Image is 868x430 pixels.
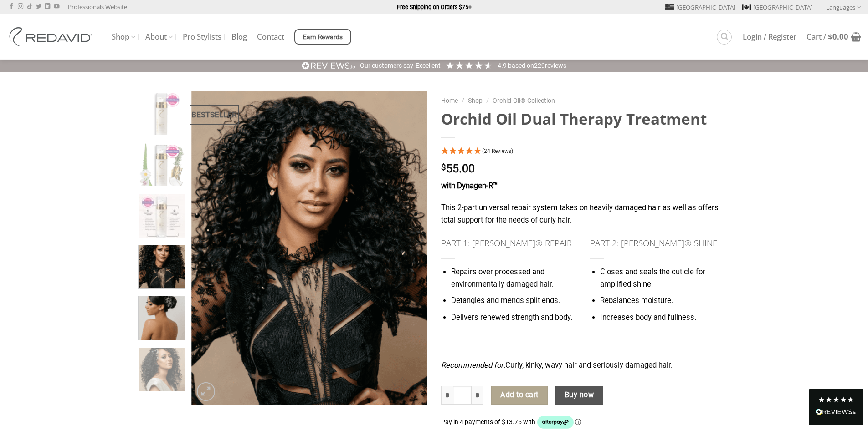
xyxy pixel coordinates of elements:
a: Follow on TikTok [27,4,32,10]
span: Login / Register [743,33,796,40]
div: Read All Reviews [809,389,863,425]
span: / [462,97,464,104]
div: Curly, kinky, wavy hair and seriously damaged hair. [441,180,726,379]
img: REDAVID Orchid Oil Dual Therapy ~ Award Winning Curl Care [139,91,185,137]
img: REVIEWS.io [816,409,857,415]
img: REDAVID Orchid Oil Dual Therapy ~ Award Winning Curl Care [139,143,185,189]
a: Follow on Twitter [36,4,41,10]
li: Detangles and mends split ends. [451,295,576,308]
h4: PART 2: [PERSON_NAME]® SHINE [590,236,726,250]
span: 4.9 [498,62,508,69]
div: 4.91 Stars [445,61,493,70]
a: Login / Register [743,29,796,45]
span: Earn Rewards [303,32,343,42]
bdi: 55.00 [441,162,475,175]
p: This 2-part universal repair system takes on heavily damaged hair as well as offers total support... [441,202,726,226]
h1: Orchid Oil Dual Therapy Treatment [441,109,726,129]
strong: with Dynagen-R™ [441,182,498,190]
a: Earn Rewards [294,29,351,45]
div: Read All Reviews [816,407,857,419]
a: Pro Stylists [183,29,221,45]
a: Information - Opens a dialog [575,418,581,425]
li: Closes and seals the cuticle for amplified shine. [600,266,726,290]
button: Add to cart [491,386,548,405]
li: Repairs over processed and environmentally damaged hair. [451,266,576,290]
img: REVIEWS.io [302,61,355,70]
strong: Free Shipping on Orders $75+ [397,4,472,10]
span: Cart / [806,33,848,40]
h4: PART 1: [PERSON_NAME]® REPAIR [441,236,577,250]
a: Home [441,97,458,104]
a: Orchid Oil® Collection [493,97,555,104]
a: Search [717,30,732,45]
div: 4.8 Stars [818,396,854,403]
span: / [486,97,489,104]
span: $ [828,31,832,42]
a: Languages [826,0,861,14]
a: Follow on Facebook [9,4,14,10]
span: $ [441,163,446,172]
img: Orchid Oil Dual Therapy Treatment - Image 4 [191,91,427,405]
div: 4.92 Stars - 24 Reviews [441,146,726,158]
a: Cart / $0.00 [806,27,861,47]
a: Shop [112,28,135,46]
a: Contact [257,29,284,45]
li: Delivers renewed strength and body. [451,312,576,324]
a: Follow on Instagram [18,4,23,10]
div: Excellent [416,61,441,71]
input: Product quantity [453,386,472,405]
span: 229 [534,62,545,69]
a: [GEOGRAPHIC_DATA] [742,0,812,14]
a: About [145,28,173,46]
a: [GEOGRAPHIC_DATA] [665,0,735,14]
div: Our customers say [360,61,413,71]
a: Shop [468,97,483,104]
bdi: 0.00 [828,31,848,42]
button: Buy now [555,386,603,405]
span: Pay in 4 payments of $13.75 with [441,418,537,425]
img: REDAVID Salon Products | United States [7,27,98,46]
a: Blog [231,29,247,45]
li: Rebalances moisture. [600,295,726,308]
span: Based on [508,62,534,69]
em: Recommended for: [441,361,505,369]
span: reviews [545,62,566,69]
a: Follow on YouTube [54,4,59,10]
li: Increases body and fullness. [600,312,726,324]
a: Follow on LinkedIn [45,4,50,10]
span: 4.92 Stars - 24 Reviews [482,148,513,154]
